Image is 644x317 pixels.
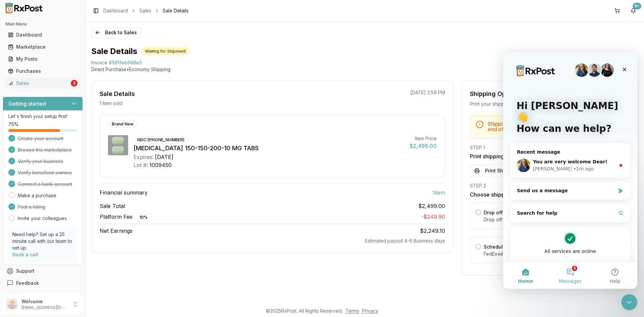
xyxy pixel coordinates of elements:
p: [DATE] 2:59 PM [410,89,445,96]
div: Brand New [108,120,137,128]
span: Sale Total [100,202,125,210]
h2: Main Menu [5,21,80,27]
p: [EMAIL_ADDRESS][DOMAIN_NAME] [21,305,68,310]
div: Lot #: [133,161,148,169]
label: Drop off at FedEx Location [484,210,543,215]
button: Support [3,265,83,277]
a: Dashboard [103,7,128,14]
span: 1 item [432,189,445,197]
img: User avatar [7,299,17,310]
div: 3 [71,80,77,87]
div: STEP 1 [470,144,630,151]
span: Feedback [16,280,39,286]
h3: Getting started [8,100,46,108]
a: Purchases [5,65,80,77]
button: 9+ [628,5,639,16]
div: [MEDICAL_DATA] 150-150-200-10 MG TABS [133,144,404,153]
span: Verify beneficial owners [18,169,72,176]
button: Purchases [3,66,83,76]
p: 1 item sold [100,100,122,107]
label: Schedule package pickup [484,244,545,250]
div: Dashboard [8,32,77,38]
span: Sale Details [163,7,189,14]
p: FedEx will pickup your package from your location. [484,251,625,257]
img: Genvoya 150-150-200-10 MG TABS [108,135,128,155]
a: Invite your colleagues [18,215,67,222]
button: Dashboard [3,30,83,40]
img: RxPost Logo [3,3,46,13]
a: Marketplace [5,41,80,53]
h5: Shipping Deadline - Your package must be shipped by end of day [DATE] . [488,121,625,132]
p: Let's finish your setup first! [8,113,77,120]
span: Connect a bank account [18,181,72,188]
iframe: Intercom live chat [503,53,637,289]
span: $2,249.10 [420,227,445,234]
a: Dashboard [5,29,80,41]
p: Need help? Set up a 25 minute call with our team to set up. [12,231,73,251]
span: Financial summary [100,189,148,197]
span: 75 % [8,121,18,128]
a: Sales [139,7,151,14]
div: $2,499.00 [410,142,437,150]
div: [DATE] [155,153,173,161]
div: 1009450 [149,161,172,169]
div: Invoice [91,59,107,66]
span: Net Earnings [100,227,132,235]
h3: Print shipping label & packing slip [470,152,630,160]
div: Waiting for Shipment [141,48,190,55]
button: My Posts [3,54,83,64]
div: Shipping Options [470,89,521,99]
h3: Choose shipping method [470,191,630,199]
button: Marketplace [3,42,83,52]
iframe: Intercom live chat [621,294,637,310]
div: Sales [8,80,69,87]
div: Estimated payout 4-6 Business days [100,237,445,244]
span: $2,499.00 [418,202,445,210]
p: Direct Purchase • Economy Shipping [91,66,639,73]
span: Post a listing [18,204,45,210]
a: Sales3 [5,77,80,89]
div: Purchases [8,68,77,74]
p: Drop off your package at a nearby FedEx location by [DATE] . [484,216,625,223]
span: Platform Fee [100,213,151,221]
a: Book a call [12,252,38,257]
div: Expires: [133,153,154,161]
div: My Posts [8,56,77,62]
h1: Sale Details [91,46,137,57]
a: Make a purchase [18,192,56,199]
a: Back to Sales [91,27,141,38]
a: Terms [345,308,359,314]
span: 8591feb586e5 [109,59,142,66]
span: - $249.90 [421,213,445,220]
div: STEP 2 [470,182,630,189]
div: NDC: [PHONE_NUMBER] [133,136,188,144]
div: 9+ [633,3,641,9]
a: My Posts [5,53,80,65]
nav: breadcrumb [103,7,189,14]
button: Print Shipping Documents [470,164,630,177]
div: Sale Details [100,89,135,99]
div: Print your shipping label and choose how to send your package [470,101,630,107]
div: Item Price [410,135,437,142]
